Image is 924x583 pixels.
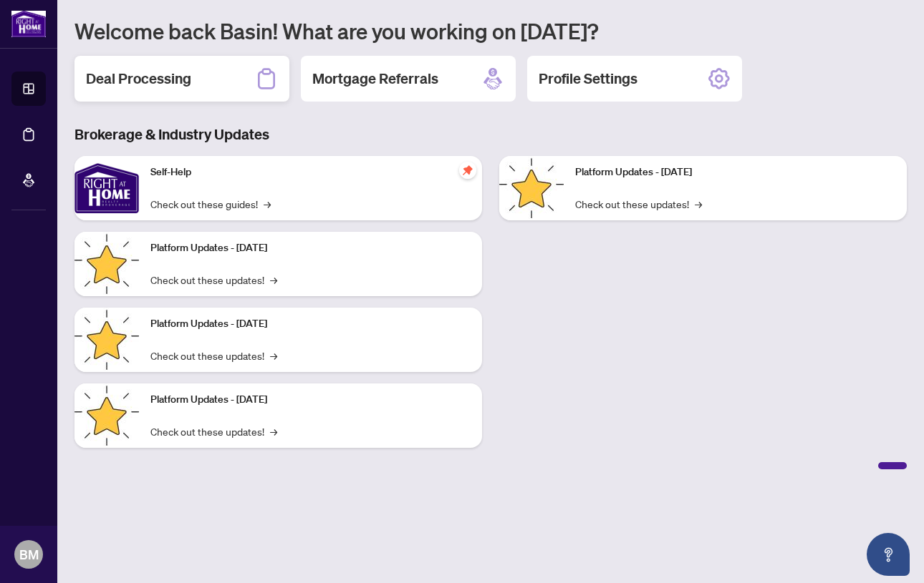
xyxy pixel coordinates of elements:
[499,156,564,220] img: Platform Updates - June 23, 2025
[74,17,907,44] h1: Welcome back Basin! What are you working on [DATE]?
[74,383,139,448] img: Platform Updates - July 8, 2025
[695,196,702,212] span: →
[150,392,471,408] p: Platform Updates - [DATE]
[270,423,277,439] span: →
[867,533,910,576] button: Open asap
[150,423,277,439] a: Check out these updates!→
[74,308,139,372] img: Platform Updates - July 21, 2025
[575,196,702,212] a: Check out these updates!→
[74,124,907,144] h3: Brokerage & Industry Updates
[575,165,895,180] p: Platform Updates - [DATE]
[86,69,191,89] h2: Deal Processing
[539,69,637,89] h2: Profile Settings
[459,162,476,179] span: pushpin
[150,165,471,180] p: Self-Help
[150,240,471,256] p: Platform Updates - [DATE]
[150,272,277,288] a: Check out these updates!→
[150,316,471,332] p: Platform Updates - [DATE]
[150,196,271,212] a: Check out these guides!→
[150,348,277,363] a: Check out these updates!→
[74,232,139,296] img: Platform Updates - September 16, 2025
[74,156,139,220] img: Self-Help
[264,196,271,212] span: →
[11,11,46,37] img: logo
[19,544,39,564] span: BM
[270,348,277,363] span: →
[270,272,277,288] span: →
[312,69,438,89] h2: Mortgage Referrals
